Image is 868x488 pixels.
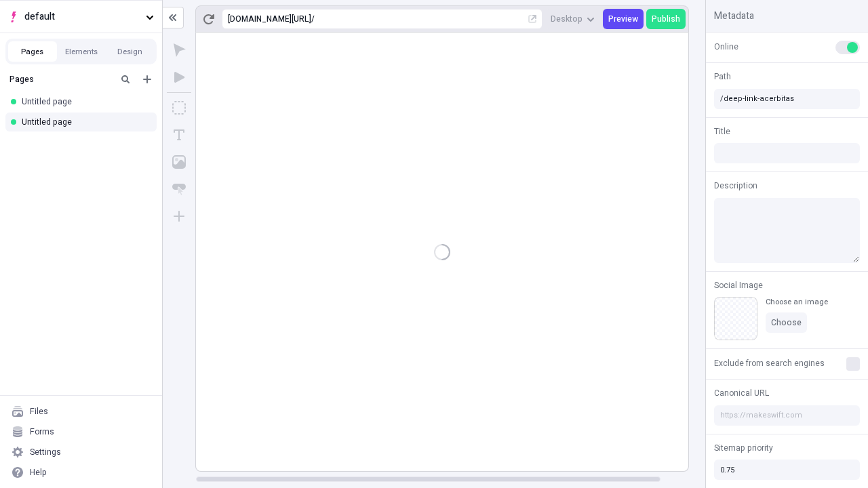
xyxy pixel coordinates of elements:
[714,41,738,53] span: Online
[9,74,112,85] div: Pages
[771,317,802,328] span: Choose
[551,14,583,24] span: Desktop
[714,180,757,192] span: Description
[228,14,311,24] div: [URL][DOMAIN_NAME]
[714,279,763,291] span: Social Image
[608,14,638,24] span: Preview
[24,9,140,24] span: default
[311,14,315,24] div: /
[167,177,191,201] button: Button
[167,96,191,120] button: Box
[30,406,48,417] div: Files
[8,41,57,62] button: Pages
[30,467,47,478] div: Help
[22,117,146,127] div: Untitled page
[766,297,828,307] div: Choose an image
[22,96,146,107] div: Untitled page
[714,125,730,138] span: Title
[57,41,106,62] button: Elements
[603,9,644,29] button: Preview
[766,312,807,333] button: Choose
[106,41,155,62] button: Design
[652,14,680,24] span: Publish
[139,71,155,87] button: Add new
[714,70,731,83] span: Path
[167,123,191,147] button: Text
[30,447,61,457] div: Settings
[714,387,769,399] span: Canonical URL
[714,405,860,426] input: https://makeswift.com
[167,150,191,174] button: Image
[545,9,600,29] button: Desktop
[714,357,825,369] span: Exclude from search engines
[714,442,773,454] span: Sitemap priority
[30,426,54,437] div: Forms
[646,9,686,29] button: Publish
